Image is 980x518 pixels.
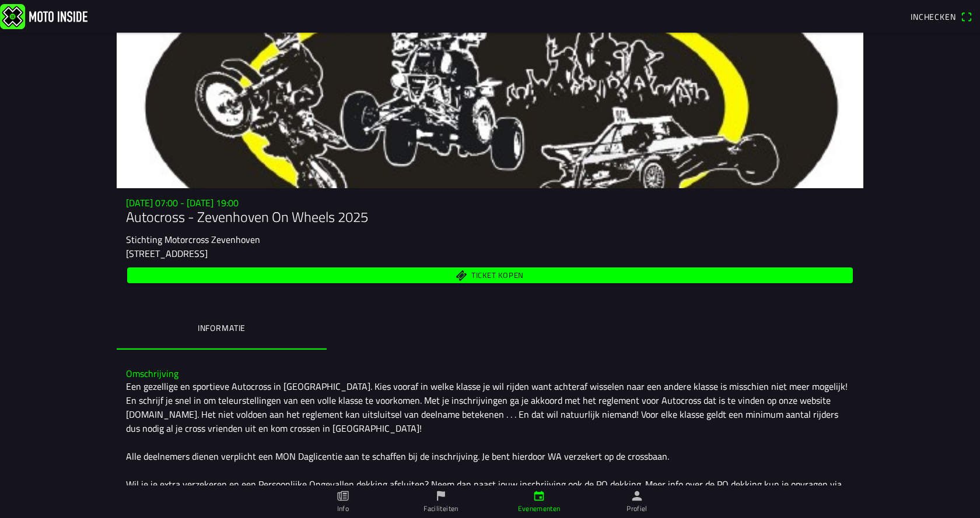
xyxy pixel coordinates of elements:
[423,503,458,514] ion-label: Faciliteiten
[126,379,854,505] div: Een gezellige en sportieve Autocross in [GEOGRAPHIC_DATA]. Kies vooraf in welke klasse je wil rij...
[126,368,854,379] h3: Omschrijving
[126,246,208,260] ion-text: [STREET_ADDRESS]
[905,6,978,26] a: Incheckenqr scanner
[126,198,854,209] h3: [DATE] 07:00 - [DATE] 19:00
[198,322,246,334] ion-label: Informatie
[518,503,561,514] ion-label: Evenementen
[471,272,524,279] span: Ticket kopen
[337,503,349,514] ion-label: Info
[435,489,447,502] ion-icon: flag
[911,10,956,23] span: Inchecken
[626,503,647,514] ion-label: Profiel
[126,232,260,246] ion-text: Stichting Motorcross Zevenhoven
[126,209,854,225] h1: Autocross - Zevenhoven On Wheels 2025
[533,489,545,502] ion-icon: calendar
[631,489,643,502] ion-icon: person
[337,489,349,502] ion-icon: paper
